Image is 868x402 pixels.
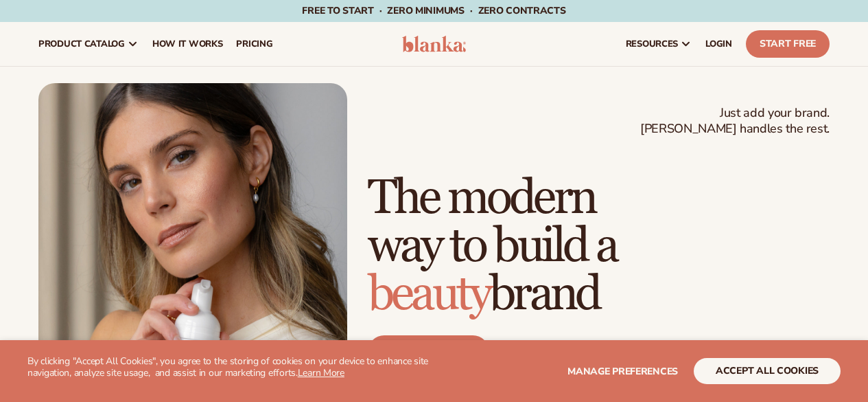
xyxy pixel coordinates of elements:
button: Manage preferences [567,358,678,384]
span: How It Works [152,38,223,49]
h1: The modern way to build a brand [368,175,830,319]
span: pricing [236,38,272,49]
button: accept all cookies [694,358,841,384]
a: Start Free [746,30,830,58]
span: product catalog [38,38,125,49]
span: resources [626,38,678,49]
a: pricing [229,22,279,66]
p: By clicking "Accept All Cookies", you agree to the storing of cookies on your device to enhance s... [27,356,434,379]
a: LOGIN [699,22,739,66]
a: resources [619,22,699,66]
span: Manage preferences [567,365,678,378]
a: Start free [368,335,489,368]
span: beauty [368,265,489,324]
span: Just add your brand. [PERSON_NAME] handles the rest. [640,105,830,137]
a: product catalog [32,22,145,66]
img: logo [402,36,467,52]
a: Learn More [298,366,344,379]
span: Free to start · ZERO minimums · ZERO contracts [302,4,565,17]
a: How It Works [145,22,230,66]
span: LOGIN [705,38,732,49]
